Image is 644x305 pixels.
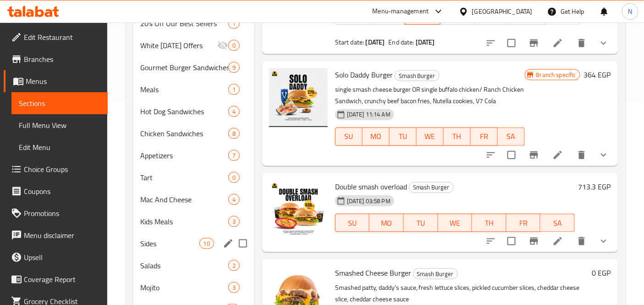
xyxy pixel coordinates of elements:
span: 7 [229,151,239,160]
span: Double smash overload [335,180,407,194]
span: Chicken Sandwiches [140,128,228,139]
span: 1 [229,19,239,28]
span: Menu disclaimer [24,230,100,241]
a: Upsell [4,246,108,268]
span: Branch specific [533,71,580,79]
button: delete [571,144,593,166]
div: Meals [140,84,228,95]
span: Menus [26,76,100,87]
span: 4 [229,107,239,116]
div: Smash Burger [395,70,440,81]
a: Menus [4,70,108,92]
button: show more [593,144,615,166]
span: Gourmet Burger Sandwiches [140,62,228,73]
button: WE [438,214,473,232]
button: TU [390,128,417,146]
span: TH [447,130,467,143]
div: Smash Burger [409,182,454,193]
div: Meals1 [133,78,254,100]
span: Coverage Report [24,274,100,285]
div: items [228,62,240,73]
span: Appetizers [140,150,228,161]
button: SU [335,214,369,232]
div: items [228,172,240,183]
button: MO [369,214,404,232]
b: [DATE] [416,36,435,48]
span: Edit Restaurant [24,32,100,43]
div: [GEOGRAPHIC_DATA] [472,6,533,17]
a: Edit menu item [552,38,563,49]
a: Full Menu View [11,114,108,136]
span: TU [393,130,413,143]
div: items [228,260,240,271]
h6: 713.3 EGP [578,180,611,193]
div: Kids Meals [140,216,228,227]
span: Select to update [502,33,521,53]
span: WE [420,130,440,143]
div: items [228,128,240,139]
div: Gourmet Burger Sandwiches9 [133,56,254,78]
span: [DATE] 11:14 AM [343,110,394,119]
button: SA [540,214,575,232]
button: edit [221,237,235,250]
div: Sides10edit [133,233,254,255]
div: Smash Burger [413,268,458,279]
button: FR [506,214,541,232]
button: sort-choices [480,144,502,166]
span: Smash Burger [413,269,457,279]
button: TU [404,214,438,232]
span: Start date: [335,36,364,48]
span: Mac And Cheese [140,194,228,205]
span: Upsell [24,252,100,263]
span: 3 [229,217,239,226]
span: 20% Off Our Best Sellers [140,18,228,29]
button: sort-choices [480,230,502,252]
a: Edit menu item [552,150,563,161]
span: 1 [229,85,239,94]
button: Branch-specific-item [523,144,545,166]
span: Solo Daddy Burger [335,68,393,82]
button: SU [335,128,363,146]
div: Salads2 [133,255,254,277]
svg: Show Choices [598,38,609,49]
span: 3 [229,283,239,292]
span: SU [339,216,366,230]
span: Smash Burger [395,71,439,81]
span: Promotions [24,208,100,219]
span: Select to update [502,232,521,251]
span: SA [501,130,521,143]
div: Hot Dog Sandwiches4 [133,100,254,122]
span: Sides [140,238,199,249]
span: Full Menu View [19,120,100,131]
a: Choice Groups [4,158,108,180]
button: WE [417,128,444,146]
button: delete [571,230,593,252]
span: Hot Dog Sandwiches [140,106,228,117]
b: [DATE] [366,36,385,48]
div: Appetizers7 [133,144,254,166]
span: Mojito [140,282,228,293]
div: Salads [140,260,228,271]
span: [DATE] 03:58 PM [343,197,394,205]
span: Branches [24,54,100,65]
div: Chicken Sandwiches8 [133,122,254,144]
span: Choice Groups [24,164,100,175]
span: End date: [389,36,414,48]
span: MO [373,216,400,230]
div: items [228,18,240,29]
span: Edit Menu [19,142,100,153]
img: Double smash overload [269,180,328,239]
button: delete [571,32,593,54]
div: 20% Off Our Best Sellers1 [133,12,254,34]
div: items [228,194,240,205]
p: Smashed patty, daddy's sauce, fresh lettuce slices, pickled cucumber slices, cheddar cheese slice... [335,282,589,305]
a: Edit Restaurant [4,26,108,48]
span: Tart [140,172,228,183]
span: 9 [229,63,239,72]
